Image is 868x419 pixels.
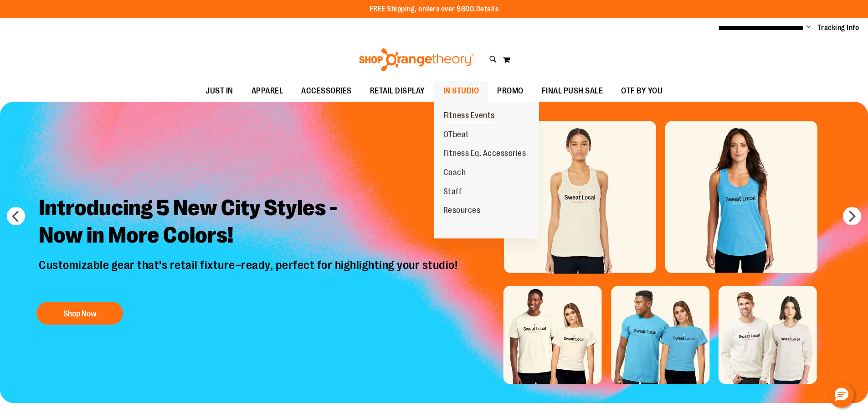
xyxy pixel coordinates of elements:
[488,81,533,102] a: PROMO
[829,382,854,408] button: Hello, have a question? Let’s chat.
[205,81,233,101] span: JUST IN
[434,102,539,238] ul: IN STUDIO
[542,81,603,101] span: FINAL PUSH SALE
[292,81,361,102] a: ACCESSORIES
[434,201,490,220] a: Resources
[370,4,499,15] p: FREE Shipping, orders over $600.
[434,182,471,202] a: Staff
[32,187,467,258] h2: Introducing 5 New City Styles - Now in More Colors!
[621,81,663,101] span: OTF BY YOU
[434,163,475,182] a: Coach
[196,81,242,102] a: JUST IN
[533,81,612,102] a: FINAL PUSH SALE
[843,207,861,225] button: next
[434,144,535,163] a: Fitness Eq. Accessories
[443,81,479,101] span: IN STUDIO
[301,81,352,101] span: ACCESSORIES
[434,81,488,102] a: IN STUDIO
[434,106,504,125] a: Fitness Events
[358,48,476,71] img: Shop Orangetheory
[817,23,859,33] a: Tracking Info
[497,81,524,101] span: PROMO
[434,125,478,145] a: OTbeat
[443,111,495,122] span: Fitness Events
[32,187,467,329] a: Introducing 5 New City Styles -Now in More Colors! Customizable gear that’s retail fixture–ready,...
[806,23,811,32] button: Account menu
[370,81,425,101] span: RETAIL DISPLAY
[443,130,469,141] span: OTbeat
[7,207,25,225] button: prev
[443,206,481,217] span: Resources
[252,81,283,101] span: APPAREL
[361,81,434,102] a: RETAIL DISPLAY
[32,258,467,292] p: Customizable gear that’s retail fixture–ready, perfect for highlighting your studio!
[612,81,672,102] a: OTF BY YOU
[443,149,526,160] span: Fitness Eq. Accessories
[36,302,123,325] button: Shop Now
[476,5,499,13] a: Details
[242,81,293,102] a: APPAREL
[443,187,462,198] span: Staff
[443,168,466,179] span: Coach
